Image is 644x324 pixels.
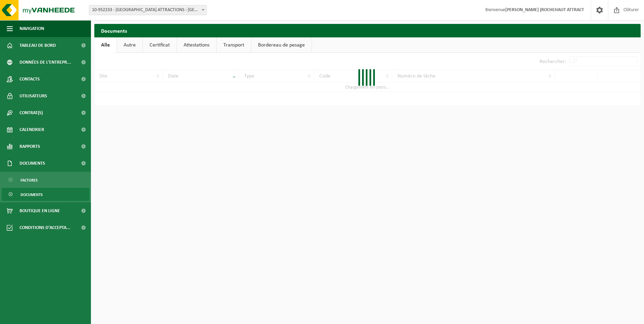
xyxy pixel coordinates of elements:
[20,155,45,172] span: Documents
[21,174,38,187] span: Factures
[20,121,44,138] span: Calendrier
[20,202,60,219] span: Boutique en ligne
[94,24,641,37] h2: Documents
[89,5,206,15] span: 10-952233 - ROCHEHAUT ATTRACTIONS - ROCHEHAUT
[20,20,44,37] span: Navigation
[20,138,40,155] span: Rapports
[89,5,207,15] span: 10-952233 - ROCHEHAUT ATTRACTIONS - ROCHEHAUT
[20,54,71,71] span: Données de l'entrepr...
[20,37,56,54] span: Tableau de bord
[20,104,43,121] span: Contrat(s)
[20,219,70,236] span: Conditions d'accepta...
[94,37,117,53] a: Alle
[505,7,584,12] strong: [PERSON_NAME] (ROCHEHAUT ATTRACT
[2,173,89,186] a: Factures
[117,37,142,53] a: Autre
[143,37,176,53] a: Certificat
[251,37,312,53] a: Bordereau de pesage
[3,309,112,324] iframe: chat widget
[177,37,216,53] a: Attestations
[21,188,43,201] span: Documents
[20,88,47,104] span: Utilisateurs
[20,71,40,88] span: Contacts
[217,37,251,53] a: Transport
[2,188,89,201] a: Documents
